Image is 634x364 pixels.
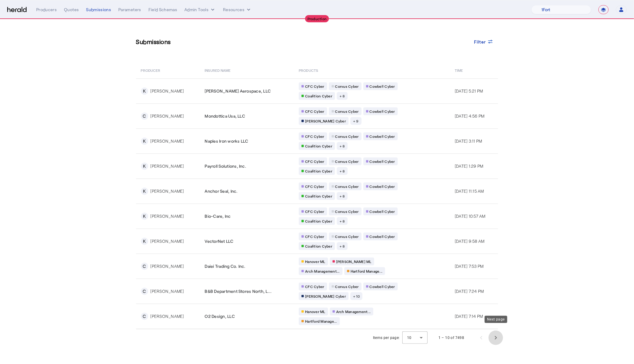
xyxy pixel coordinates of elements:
[141,213,148,220] div: K
[485,316,507,323] div: Next page
[151,113,184,119] div: [PERSON_NAME]
[148,7,177,13] div: Field Schemas
[370,84,395,89] span: Cowbell Cyber
[205,213,231,219] span: Bio-Care, Inc
[151,138,184,144] div: [PERSON_NAME]
[205,163,246,169] span: Payroll Solutions, Inc.
[305,259,325,264] span: Hanover ML
[305,309,325,314] span: Hanover ML
[141,112,148,120] div: C
[141,238,148,245] div: K
[335,184,359,189] span: Corvus Cyber
[305,15,329,22] div: Production
[205,288,272,294] span: B&B Department Stores North, L...
[305,269,340,274] span: Arch Management...
[335,84,359,89] span: Corvus Cyber
[223,7,252,13] button: Resources dropdown menu
[455,314,483,319] span: [DATE] 7:14 PM
[489,331,503,345] button: Next page
[205,113,245,119] span: Mondottica Usa, LLC
[336,259,371,264] span: [PERSON_NAME] ML
[438,335,464,341] div: 1 – 10 of 7498
[151,238,184,244] div: [PERSON_NAME]
[455,67,463,73] span: Time
[141,188,148,195] div: K
[305,319,337,324] span: Hartford Manage...
[455,163,483,169] span: [DATE] 1:29 PM
[205,88,271,94] span: [PERSON_NAME] Aerospace, LLC
[141,263,148,270] div: C
[370,134,395,139] span: Cowbell Cyber
[339,244,345,248] span: + 8
[305,244,332,248] span: Coalition Cyber
[455,88,483,93] span: [DATE] 5:21 PM
[141,87,148,95] div: K
[474,39,486,45] span: Filter
[455,289,484,294] span: [DATE] 7:24 PM
[305,134,324,139] span: CFC Cyber
[339,93,345,98] span: + 8
[339,219,345,223] span: + 8
[305,84,324,89] span: CFC Cyber
[370,159,395,164] span: Cowbell Cyber
[305,194,332,198] span: Coalition Cyber
[151,188,184,194] div: [PERSON_NAME]
[455,239,485,244] span: [DATE] 9:58 AM
[370,184,395,189] span: Cowbell Cyber
[370,109,395,114] span: Cowbell Cyber
[469,36,498,47] button: Filter
[305,119,346,123] span: [PERSON_NAME] Cyber
[351,269,383,274] span: Hartford Manage...
[151,263,184,269] div: [PERSON_NAME]
[339,144,345,148] span: + 8
[335,209,359,214] span: Corvus Cyber
[305,109,324,114] span: CFC Cyber
[305,93,332,98] span: Coalition Cyber
[455,113,485,119] span: [DATE] 4:56 PM
[455,264,484,269] span: [DATE] 7:53 PM
[335,284,359,289] span: Corvus Cyber
[141,288,148,295] div: C
[141,67,161,73] span: PRODUCER
[205,138,248,144] span: Naples Iron works LLC
[7,7,27,13] img: Herald Logo
[86,7,111,13] div: Submissions
[64,7,79,13] div: Quotes
[305,219,332,223] span: Coalition Cyber
[335,234,359,239] span: Corvus Cyber
[335,134,359,139] span: Corvus Cyber
[151,88,184,94] div: [PERSON_NAME]
[151,313,184,319] div: [PERSON_NAME]
[36,7,57,13] div: Producers
[353,294,360,299] span: + 10
[205,67,231,73] span: Insured Name
[205,263,246,269] span: Daiei Trading Co. Inc.
[136,37,171,46] h3: Submissions
[455,214,486,219] span: [DATE] 10:57 AM
[336,309,371,314] span: Arch Management...
[151,288,184,294] div: [PERSON_NAME]
[141,138,148,145] div: K
[339,169,345,173] span: + 8
[305,144,332,148] span: Coalition Cyber
[205,188,237,194] span: Anchor Seal, Inc.
[370,284,395,289] span: Cowbell Cyber
[151,213,184,219] div: [PERSON_NAME]
[141,163,148,170] div: K
[305,234,324,239] span: CFC Cyber
[455,188,484,194] span: [DATE] 11:15 AM
[305,184,324,189] span: CFC Cyber
[373,335,400,341] div: Items per page:
[151,163,184,169] div: [PERSON_NAME]
[136,62,498,329] table: Table view of all submissions by your platform
[370,209,395,214] span: Cowbell Cyber
[305,294,346,299] span: [PERSON_NAME] Cyber
[299,67,318,73] span: PRODUCTS
[141,313,148,320] div: C
[118,7,141,13] div: Parameters
[205,313,235,319] span: O2 Design, LLC
[305,159,324,164] span: CFC Cyber
[205,238,233,244] span: VectorNet LLC
[339,194,345,198] span: + 8
[305,209,324,214] span: CFC Cyber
